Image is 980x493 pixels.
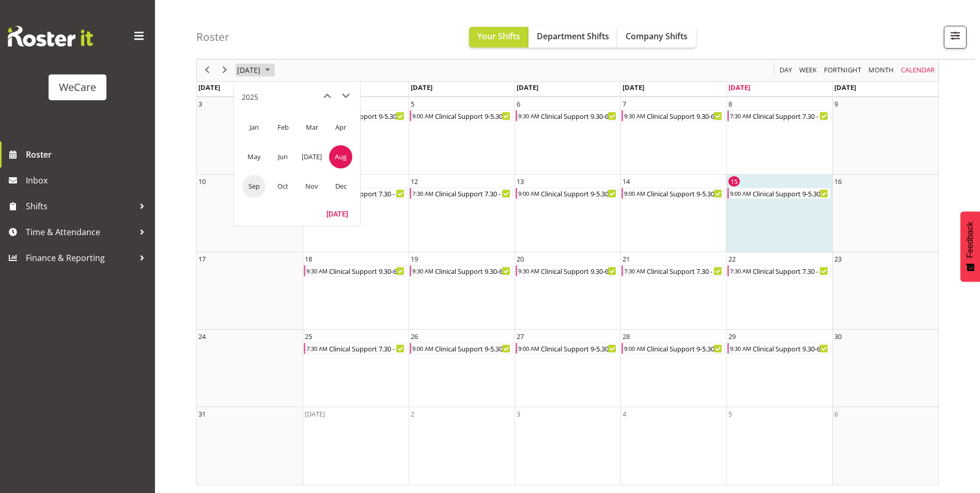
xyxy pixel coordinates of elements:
[197,330,303,407] td: Sunday, August 24, 2025
[540,111,618,121] div: Clinical Support 9.30-6
[646,188,724,198] div: Clinical Support 9-5.30
[305,331,312,342] div: 25
[198,59,216,81] div: previous period
[197,175,303,252] td: Sunday, August 10, 2025
[646,343,724,353] div: Clinical Support 9-5.30
[726,175,832,252] td: Friday, August 15, 2025
[540,343,618,353] div: Clinical Support 9-5.30
[197,20,938,485] table: of August 2025
[778,64,794,77] button: Timeline Day
[216,59,234,81] div: next period
[434,343,512,353] div: Clinical Support 9-5.30
[515,252,620,330] td: Wednesday, August 20, 2025
[623,176,630,187] div: 14
[823,64,862,77] span: Fortnight
[621,110,725,121] div: Clinical Support 9.30-6 Begin From Thursday, August 7, 2025 at 9:30:00 AM GMT+12:00 Ends At Thurs...
[867,64,895,77] span: Month
[242,87,258,107] div: title
[834,254,842,264] div: 23
[623,99,626,109] div: 7
[328,266,407,276] div: Clinical Support 9.30-6
[469,27,528,48] button: Your Shifts
[867,64,896,77] button: Timeline Month
[411,409,414,419] div: 2
[623,331,630,342] div: 28
[620,97,726,175] td: Thursday, August 7, 2025
[200,64,214,77] button: Previous
[899,64,937,77] button: Month
[832,407,938,485] td: Saturday, September 6, 2025
[540,266,618,276] div: Clinical Support 9.30-6
[623,111,646,121] div: 9:30 AM
[832,97,938,175] td: Saturday, August 9, 2025
[516,265,619,276] div: Clinical Support 9.30-6 Begin From Wednesday, August 20, 2025 at 9:30:00 AM GMT+12:00 Ends At Wed...
[517,83,538,92] span: [DATE]
[26,250,134,266] span: Finance & Reporting
[329,175,352,198] span: Dec
[305,343,328,353] div: 7:30 AM
[8,26,93,47] img: Rosterit website logo
[752,343,830,353] div: Clinical Support 9.30-6
[798,64,818,77] span: Week
[728,409,732,419] div: 5
[303,407,409,485] td: Monday, September 1, 2025
[646,111,724,121] div: Clinical Support 9.30-6
[411,266,434,276] div: 9:30 AM
[515,175,620,252] td: Wednesday, August 13, 2025
[411,99,414,109] div: 5
[822,64,863,77] button: Fortnight
[517,188,540,198] div: 9:00 AM
[434,111,512,121] div: Clinical Support 9-5.30
[537,30,609,42] span: Department Shifts
[218,64,232,77] button: Next
[196,31,229,43] h4: Roster
[411,343,434,353] div: 9:00 AM
[621,188,725,199] div: Clinical Support 9-5.30 Begin From Thursday, August 14, 2025 at 9:00:00 AM GMT+12:00 Ends At Thur...
[329,116,352,139] span: Apr
[517,343,540,353] div: 9:00 AM
[198,254,206,264] div: 17
[300,175,323,198] span: Nov
[318,87,336,105] button: previous month
[328,343,407,353] div: Clinical Support 7.30 - 4
[411,83,432,92] span: [DATE]
[198,176,206,187] div: 10
[409,97,515,175] td: Tuesday, August 5, 2025
[621,265,725,276] div: Clinical Support 7.30 - 4 Begin From Thursday, August 21, 2025 at 7:30:00 AM GMT+12:00 Ends At Th...
[620,252,726,330] td: Thursday, August 21, 2025
[834,99,838,109] div: 9
[729,266,752,276] div: 7:30 AM
[409,407,515,485] td: Tuesday, September 2, 2025
[59,80,96,95] div: WeCare
[409,252,515,330] td: Tuesday, August 19, 2025
[729,188,752,198] div: 9:00 AM
[798,64,819,77] button: Timeline Week
[517,254,524,264] div: 20
[336,87,355,105] button: next month
[623,188,646,198] div: 9:00 AM
[320,206,355,221] button: Today
[621,343,725,354] div: Clinical Support 9-5.30 Begin From Thursday, August 28, 2025 at 9:00:00 AM GMT+12:00 Ends At Thur...
[198,83,220,92] span: [DATE]
[303,252,409,330] td: Monday, August 18, 2025
[726,407,832,485] td: Friday, September 5, 2025
[303,330,409,407] td: Monday, August 25, 2025
[515,407,620,485] td: Wednesday, September 3, 2025
[646,266,724,276] div: Clinical Support 7.30 - 4
[727,265,831,276] div: Clinical Support 7.30 - 4 Begin From Friday, August 22, 2025 at 7:30:00 AM GMT+12:00 Ends At Frid...
[411,254,418,264] div: 19
[304,343,407,354] div: Clinical Support 7.30 - 4 Begin From Monday, August 25, 2025 at 7:30:00 AM GMT+12:00 Ends At Mond...
[517,99,520,109] div: 6
[517,266,540,276] div: 9:30 AM
[617,27,696,48] button: Company Shifts
[517,111,540,121] div: 9:30 AM
[726,252,832,330] td: Friday, August 22, 2025
[198,99,202,109] div: 3
[623,83,644,92] span: [DATE]
[966,222,975,258] span: Feedback
[900,64,936,77] span: calendar
[528,27,617,48] button: Department Shifts
[328,188,407,198] div: Clinical Support 7.30 - 4
[729,343,752,353] div: 9:30 AM
[727,110,831,121] div: Clinical Support 7.30 - 4 Begin From Friday, August 8, 2025 at 7:30:00 AM GMT+12:00 Ends At Frida...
